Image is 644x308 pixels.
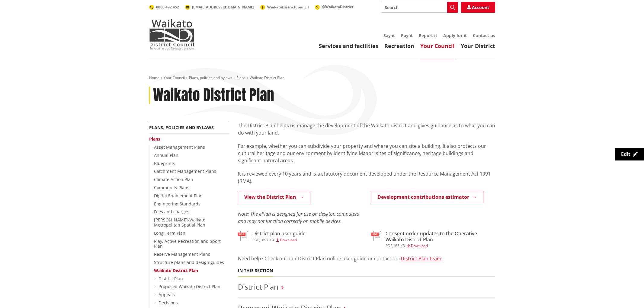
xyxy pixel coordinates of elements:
[280,237,297,243] span: Download
[154,176,193,182] a: Climate Action Plan
[621,151,630,157] span: Edit
[461,42,495,49] a: Your District
[386,231,495,242] h3: Consent order updates to the Operative Waikato District Plan
[386,243,392,248] span: pdf
[420,42,455,49] a: Your Council
[371,191,483,203] a: Development contributions estimator
[154,144,205,150] a: Asset Management Plans
[371,231,381,241] img: document-pdf.svg
[149,75,159,80] a: Home
[238,255,495,262] p: Need help? Check our our District Plan online user guide or contact our
[149,75,495,81] nav: breadcrumb
[250,75,284,80] span: Waikato District Plan
[154,238,221,249] a: Play, Active Recreation and Sport Plan
[238,231,248,241] img: document-pdf.svg
[401,33,413,38] a: Pay it
[149,125,214,130] a: Plans, policies and bylaws
[149,5,179,10] a: 0800 492 452
[156,5,179,10] span: 0800 492 452
[238,142,495,164] p: For example, whether you can subdivide your property and where you can site a building. It also p...
[401,255,443,262] a: District Plan team.
[159,300,178,306] a: Decisions
[192,5,254,10] span: [EMAIL_ADDRESS][DOMAIN_NAME]
[384,42,414,49] a: Recreation
[371,231,495,247] a: Consent order updates to the Operative Waikato District Plan pdf,165 KB Download
[461,2,495,13] a: Account
[149,136,160,142] a: Plans
[386,244,495,248] div: ,
[238,268,273,273] h5: In this section
[238,282,278,292] a: District Plan
[154,152,178,158] a: Annual Plan
[159,292,175,297] a: Appeals
[154,268,198,273] a: Waikato District Plan
[154,160,175,166] a: Blueprints
[154,201,200,207] a: Engineering Standards
[322,4,353,9] span: @WaikatoDistrict
[236,75,245,80] a: Plans
[159,284,220,289] a: Proposed Waikato District Plan
[154,259,224,265] a: Structure plans and design guides
[260,5,309,10] a: WaikatoDistrictCouncil
[411,243,428,248] span: Download
[252,237,259,243] span: pdf
[238,211,359,224] em: Note: The ePlan is designed for use on desktop computers and may not function correctly on mobile...
[252,238,306,242] div: ,
[154,209,189,214] a: Fees and charges
[419,33,437,38] a: Report it
[615,148,644,160] a: Edit
[443,33,467,38] a: Apply for it
[267,5,309,10] span: WaikatoDistrictCouncil
[473,33,495,38] a: Contact us
[383,33,395,38] a: Say it
[154,217,205,228] a: [PERSON_NAME]-Waikato Metropolitan Spatial Plan
[381,2,458,13] input: Search input
[154,251,210,257] a: Reserve Management Plans
[164,75,185,80] a: Your Council
[252,231,306,237] h3: District plan user guide
[154,193,203,198] a: Digital Enablement Plan
[260,237,274,243] span: 1697 KB
[185,5,254,10] a: [EMAIL_ADDRESS][DOMAIN_NAME]
[319,42,378,49] a: Services and facilities
[154,168,216,174] a: Catchment Management Plans
[238,170,495,185] p: It is reviewed every 10 years and is a statutory document developed under the Resource Management...
[154,185,189,190] a: Community Plans
[238,231,306,242] a: District plan user guide pdf,1697 KB Download
[153,87,274,104] h1: Waikato District Plan
[238,122,495,136] p: The District Plan helps us manage the development of the Waikato district and gives guidance as t...
[315,4,353,9] a: @WaikatoDistrict
[238,191,310,203] a: View the District Plan
[159,276,183,281] a: District Plan
[149,19,194,49] img: Waikato District Council - Te Kaunihera aa Takiwaa o Waikato
[393,243,405,248] span: 165 KB
[189,75,232,80] a: Plans, policies and bylaws
[154,230,185,236] a: Long Term Plan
